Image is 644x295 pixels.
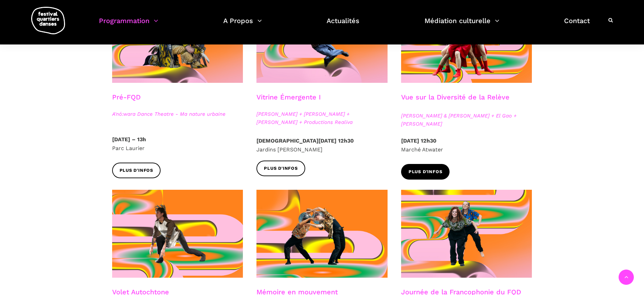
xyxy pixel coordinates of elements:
[256,137,354,144] strong: [DEMOGRAPHIC_DATA][DATE] 12h30
[99,15,158,35] a: Programmation
[112,163,161,178] a: Plus d'infos
[401,136,532,154] p: Marché Atwater
[564,15,590,35] a: Contact
[112,135,243,152] p: Parc Laurier
[401,137,436,144] strong: [DATE] 12h30
[31,7,65,34] img: logo-fqd-med
[401,93,510,110] h3: Vue sur la Diversité de la Relève
[327,15,359,35] a: Actualités
[112,93,141,110] h3: Pré-FQD
[256,136,388,154] p: Jardins [PERSON_NAME]
[401,164,450,179] a: Plus d'infos
[264,165,298,172] span: Plus d'infos
[112,136,146,143] strong: [DATE] – 13h
[424,15,499,35] a: Médiation culturelle
[401,112,532,128] span: [PERSON_NAME] & [PERSON_NAME] + El Gao + [PERSON_NAME]
[112,110,243,118] span: A'nó:wara Dance Theatre - Ma nature urbaine
[256,161,305,176] a: Plus d'infos
[120,167,153,174] span: Plus d'infos
[256,93,321,110] h3: Vitrine Émergente I
[223,15,262,35] a: A Propos
[256,110,388,126] span: [PERSON_NAME] + [PERSON_NAME] + [PERSON_NAME] + Productions Realiva
[409,168,442,176] span: Plus d'infos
